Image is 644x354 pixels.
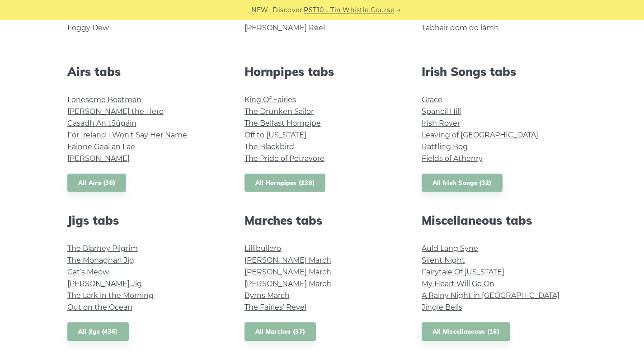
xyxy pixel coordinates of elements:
a: The Drunken Sailor [244,107,314,116]
a: The Fairies’ Revel [244,303,306,312]
a: All Irish Songs (32) [422,174,503,192]
a: Out on the Ocean [67,303,132,312]
a: Lillibullero [244,244,281,253]
a: Irish Rover [422,119,460,127]
a: The Lark in the Morning [67,291,154,300]
a: [PERSON_NAME] Jig [67,279,142,288]
h2: Irish Songs tabs [422,65,577,79]
a: Off to [US_STATE] [244,131,306,139]
a: Fields of Athenry [422,154,483,163]
a: Grace [422,95,442,104]
a: All Marches (37) [244,322,316,341]
a: For Ireland I Won’t Say Her Name [67,131,187,139]
a: [PERSON_NAME] [244,12,307,20]
a: The Blarney Pilgrim [67,244,138,253]
a: Lonesome Boatman [67,95,141,104]
a: All Hornpipes (139) [244,174,326,192]
a: Cat’s Meow [67,268,109,276]
a: Casadh An tSúgáin [67,119,136,127]
a: Star of the County Down [67,12,157,20]
h2: Jigs tabs [67,213,223,227]
a: [PERSON_NAME] the Hero [67,107,164,116]
a: [PERSON_NAME] March [244,279,331,288]
a: Leaving of [GEOGRAPHIC_DATA] [422,131,538,139]
a: [PERSON_NAME] Reel [244,24,325,32]
a: [PERSON_NAME] March [244,256,331,264]
a: Fáinne Geal an Lae [67,142,135,151]
a: The Pride of Petravore [244,154,324,163]
a: All Airs (36) [67,174,127,192]
h2: Miscellaneous tabs [422,213,577,227]
a: Foggy Dew [67,24,109,32]
span: Discover [273,5,302,15]
a: Spancil Hill [422,107,461,116]
a: Silent Night [422,256,465,264]
a: [PERSON_NAME] March [244,268,331,276]
a: A Rainy Night in [GEOGRAPHIC_DATA] [422,291,559,300]
a: Rattling Bog [422,142,468,151]
a: Fairytale Of [US_STATE] [422,268,504,276]
h2: Hornpipes tabs [244,65,400,79]
a: The Belfast Hornpipe [244,119,321,127]
h2: Marches tabs [244,213,400,227]
a: King Of Fairies [244,95,296,104]
a: Tabhair dom do lámh [422,24,499,32]
a: My Heart Will Go On [422,279,494,288]
a: Auld Lang Syne [422,244,478,253]
span: NEW: [251,5,270,15]
a: [PERSON_NAME] [67,154,130,163]
a: All Miscellaneous (16) [422,322,511,341]
a: All Jigs (436) [67,322,129,341]
a: Ievan Polkka [422,12,468,20]
a: PST10 - Tin Whistle Course [304,5,394,15]
a: The Monaghan Jig [67,256,134,264]
h2: Airs tabs [67,65,223,79]
a: Jingle Bells [422,303,462,312]
a: The Blackbird [244,142,294,151]
a: Byrns March [244,291,290,300]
